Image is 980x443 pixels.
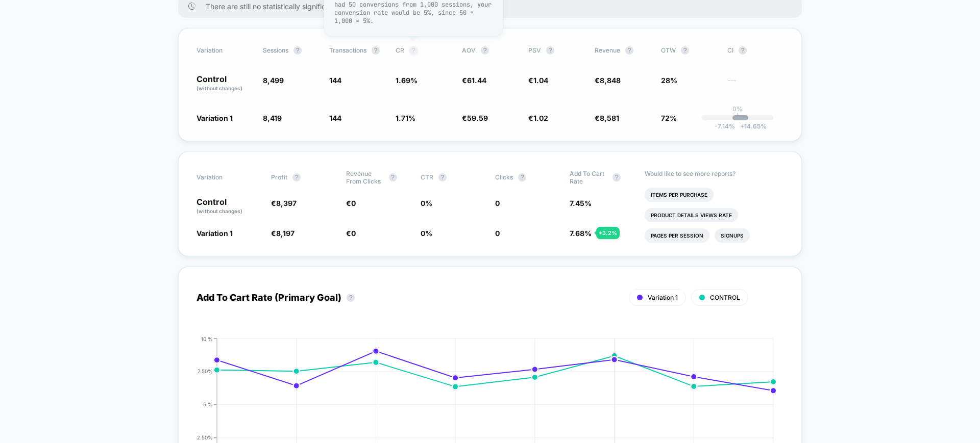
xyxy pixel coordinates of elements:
[570,229,592,238] span: 7.68 %
[329,46,366,54] span: Transactions
[197,75,253,92] p: Control
[595,46,620,54] span: Revenue
[396,114,415,122] span: 1.71 %
[346,199,356,207] span: €
[409,46,418,55] button: ?
[206,2,781,11] span: There are still no statistically significant results. We recommend waiting a few more days
[495,199,500,207] span: 0
[570,199,592,207] span: 7.45 %
[715,228,750,243] li: Signups
[197,208,242,214] span: (without changes)
[467,76,486,85] span: 61.44
[396,76,418,85] span: 1.69 %
[661,114,677,122] span: 72%
[495,229,500,238] span: 0
[645,188,714,202] li: Items Per Purchase
[197,434,213,440] tspan: 2.50%
[612,173,621,181] button: ?
[600,114,619,122] span: 8,581
[351,229,356,238] span: 0
[528,46,541,54] span: PSV
[329,76,341,85] span: 144
[201,335,213,342] tspan: 10 %
[625,46,633,55] button: ?
[271,229,295,238] span: €
[346,229,356,238] span: €
[421,229,432,238] span: 0 %
[372,46,380,55] button: ?
[389,173,397,181] button: ?
[271,173,287,181] span: Profit
[661,76,677,85] span: 28%
[197,170,253,185] span: Variation
[596,227,620,239] div: + 3.2 %
[346,170,384,185] span: Revenue From Clicks
[739,46,747,55] button: ?
[347,294,355,302] button: ?
[600,76,621,85] span: 8,848
[495,173,513,181] span: Clicks
[546,46,554,55] button: ?
[467,114,488,122] span: 59.59
[462,76,486,85] span: €
[727,46,783,55] span: CI
[737,113,739,120] p: |
[518,173,526,181] button: ?
[263,76,284,85] span: 8,499
[595,114,619,122] span: €
[645,208,738,222] li: Product Details Views Rate
[732,105,743,113] p: 0%
[271,199,297,207] span: €
[197,85,242,91] span: (without changes)
[197,114,233,122] span: Variation 1
[715,122,735,130] span: -7.14 %
[396,46,404,54] span: CR
[462,114,488,122] span: €
[438,173,447,181] button: ?
[421,199,432,207] span: 0 %
[276,199,297,207] span: 8,397
[462,46,476,54] span: AOV
[735,122,767,130] span: 14.65 %
[197,198,261,215] p: Control
[595,76,621,85] span: €
[528,114,548,122] span: €
[681,46,689,55] button: ?
[645,228,709,243] li: Pages Per Session
[276,229,295,238] span: 8,197
[197,46,253,55] span: Variation
[292,173,301,181] button: ?
[710,294,740,301] span: CONTROL
[293,46,302,55] button: ?
[570,170,607,185] span: Add To Cart Rate
[533,76,548,85] span: 1.04
[197,229,233,238] span: Variation 1
[645,170,784,177] p: Would like to see more reports?
[351,199,356,207] span: 0
[198,368,213,374] tspan: 7.50%
[661,46,717,55] span: OTW
[528,76,548,85] span: €
[481,46,489,55] button: ?
[533,114,548,122] span: 1.02
[203,401,213,407] tspan: 5 %
[727,77,783,92] span: ---
[263,114,282,122] span: 8,419
[648,294,678,301] span: Variation 1
[263,46,288,54] span: Sessions
[421,173,433,181] span: CTR
[740,122,744,130] span: +
[329,114,341,122] span: 144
